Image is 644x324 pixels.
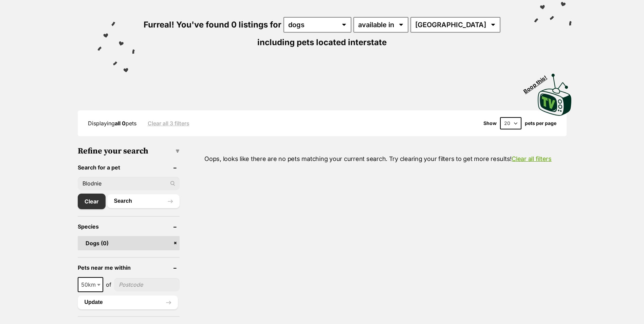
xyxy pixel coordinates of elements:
[148,120,189,126] a: Clear all 3 filters
[525,121,556,126] label: pets per page
[257,37,387,47] span: including pets located interstate
[88,120,136,127] span: Displaying pets
[78,295,178,309] button: Update
[78,177,180,190] input: Toby
[144,20,281,30] span: Furreal! You've found 0 listings for
[483,121,497,126] span: Show
[78,194,106,209] a: Clear
[512,155,552,162] a: Clear all filters
[78,236,180,250] a: Dogs (0)
[115,120,126,127] strong: all 0
[107,194,180,208] button: Search
[78,265,180,271] header: Pets near me within
[114,278,180,291] input: postcode
[106,281,111,289] span: of
[78,280,103,289] span: 50km
[522,70,553,94] span: Boop this!
[538,74,572,116] img: PetRescue TV logo
[78,164,180,170] header: Search for a pet
[78,146,180,156] h3: Refine your search
[190,154,567,163] p: Oops, looks like there are no pets matching your current search. Try clearing your filters to get...
[538,68,572,117] a: Boop this!
[78,223,180,230] header: Species
[78,277,103,292] span: 50km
